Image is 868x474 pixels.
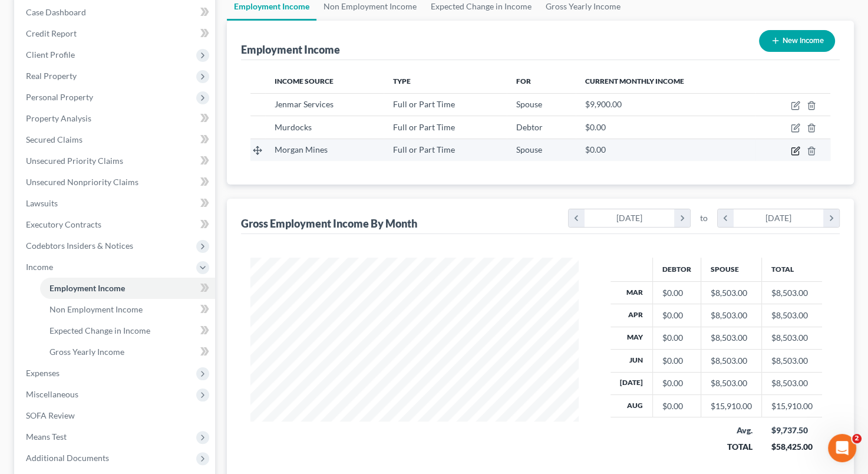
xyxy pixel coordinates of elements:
[16,108,215,129] a: Property Analysis
[711,310,752,321] div: $8,503.00
[585,77,684,85] span: Current Monthly Income
[275,144,328,154] span: Morgan Mines
[610,281,653,304] th: Mar
[241,216,417,231] div: Gross Employment Income By Month
[569,209,585,227] i: chevron_left
[16,405,215,426] a: SOFA Review
[762,327,823,349] td: $8,503.00
[26,198,58,208] span: Lawsuits
[762,281,823,304] td: $8,503.00
[516,99,542,109] span: Spouse
[26,28,77,38] span: Credit Report
[26,410,75,420] span: SOFA Review
[40,341,215,363] a: Gross Yearly Income
[49,304,143,314] span: Non Employment Income
[852,434,862,443] span: 2
[393,144,455,154] span: Full or Part Time
[585,122,606,132] span: $0.00
[393,77,411,85] span: Type
[16,2,215,23] a: Case Dashboard
[674,209,690,227] i: chevron_right
[26,389,78,399] span: Miscellaneous
[762,372,823,394] td: $8,503.00
[275,99,334,109] span: Jenmar Services
[711,424,753,436] div: Avg.
[26,219,101,229] span: Executory Contracts
[610,350,653,372] th: Jun
[711,377,752,389] div: $8,503.00
[16,129,215,150] a: Secured Claims
[711,332,752,344] div: $8,503.00
[275,122,312,132] span: Murdocks
[762,350,823,372] td: $8,503.00
[26,262,53,272] span: Income
[762,304,823,327] td: $8,503.00
[718,209,734,227] i: chevron_left
[662,377,691,389] div: $0.00
[393,99,455,109] span: Full or Part Time
[26,92,93,102] span: Personal Property
[16,150,215,172] a: Unsecured Priority Claims
[16,214,215,235] a: Executory Contracts
[516,144,542,154] span: Spouse
[610,372,653,394] th: [DATE]
[16,193,215,214] a: Lawsuits
[516,122,543,132] span: Debtor
[26,432,67,442] span: Means Test
[700,212,708,224] span: to
[662,400,691,412] div: $0.00
[610,304,653,327] th: Apr
[49,325,150,335] span: Expected Change in Income
[653,258,701,281] th: Debtor
[26,368,60,378] span: Expenses
[662,355,691,367] div: $0.00
[26,453,109,463] span: Additional Documents
[26,177,138,187] span: Unsecured Nonpriority Claims
[26,71,77,81] span: Real Property
[26,156,123,166] span: Unsecured Priority Claims
[662,287,691,299] div: $0.00
[610,327,653,349] th: May
[711,441,753,453] div: TOTAL
[40,299,215,320] a: Non Employment Income
[734,209,824,227] div: [DATE]
[759,30,835,52] button: New Income
[49,347,124,357] span: Gross Yearly Income
[49,283,125,293] span: Employment Income
[585,99,622,109] span: $9,900.00
[711,287,752,299] div: $8,503.00
[771,441,813,453] div: $58,425.00
[771,424,813,436] div: $9,737.50
[241,42,340,57] div: Employment Income
[701,258,762,281] th: Spouse
[275,77,334,85] span: Income Source
[26,113,91,123] span: Property Analysis
[711,355,752,367] div: $8,503.00
[26,7,86,17] span: Case Dashboard
[610,395,653,417] th: Aug
[26,50,75,60] span: Client Profile
[393,122,455,132] span: Full or Part Time
[26,134,82,144] span: Secured Claims
[823,209,839,227] i: chevron_right
[585,144,606,154] span: $0.00
[711,400,752,412] div: $15,910.00
[762,258,823,281] th: Total
[40,320,215,341] a: Expected Change in Income
[16,23,215,44] a: Credit Report
[762,395,823,417] td: $15,910.00
[16,172,215,193] a: Unsecured Nonpriority Claims
[40,278,215,299] a: Employment Income
[662,310,691,321] div: $0.00
[516,77,531,85] span: For
[585,209,675,227] div: [DATE]
[828,434,856,462] iframe: Intercom live chat
[26,241,133,251] span: Codebtors Insiders & Notices
[662,332,691,344] div: $0.00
